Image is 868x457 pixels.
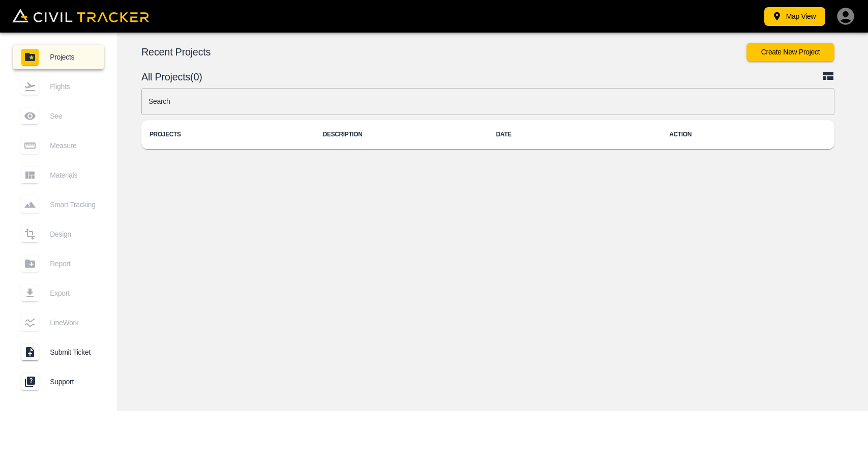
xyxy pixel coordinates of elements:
[12,9,149,23] img: Civil Tracker
[13,369,104,394] a: Support
[764,7,825,26] button: Map View
[141,48,746,56] p: Recent Projects
[746,43,834,62] button: Create New Project
[661,120,834,149] th: ACTION
[141,73,822,81] p: All Projects(0)
[13,340,104,364] a: Submit Ticket
[141,120,834,149] table: project-list-table
[315,120,488,149] th: DESCRIPTION
[13,45,104,69] a: Projects
[50,53,96,61] span: Projects
[50,348,96,356] span: Submit Ticket
[141,120,315,149] th: PROJECTS
[488,120,662,149] th: DATE
[50,378,96,386] span: Support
